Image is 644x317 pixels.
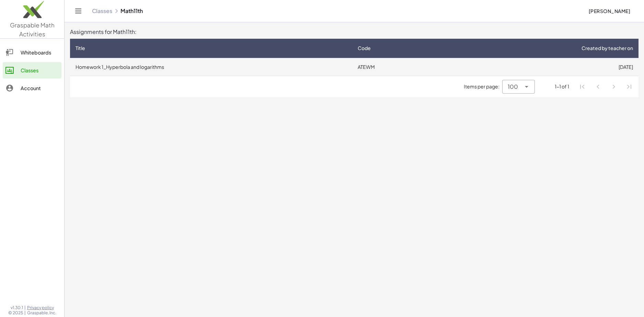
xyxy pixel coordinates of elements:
[21,48,59,57] div: Whiteboards
[11,305,23,310] span: v1.30.1
[555,83,569,90] div: 1-1 of 1
[21,84,59,92] div: Account
[24,305,26,310] span: |
[73,5,84,16] button: Toggle navigation
[27,310,56,316] span: Graspable, Inc.
[352,58,441,76] td: ATEWM
[10,21,55,38] span: Graspable Math Activities
[575,79,637,95] nav: Pagination Navigation
[24,310,26,316] span: |
[3,62,61,78] a: Classes
[3,80,61,96] a: Account
[358,45,371,52] span: Code
[588,8,630,14] span: [PERSON_NAME]
[27,305,56,310] a: Privacy policy
[21,66,59,74] div: Classes
[583,5,636,17] button: [PERSON_NAME]
[92,8,112,14] a: Classes
[508,83,518,91] span: 100
[3,44,61,61] a: Whiteboards
[441,58,639,76] td: [DATE]
[582,45,633,52] span: Created by teacher on
[464,83,502,90] span: Items per page:
[76,45,85,52] span: Title
[70,58,352,76] td: Homework 1_Hyperbola and logarithms
[70,28,639,36] div: Assignments for Math11th:
[8,310,23,316] span: © 2025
